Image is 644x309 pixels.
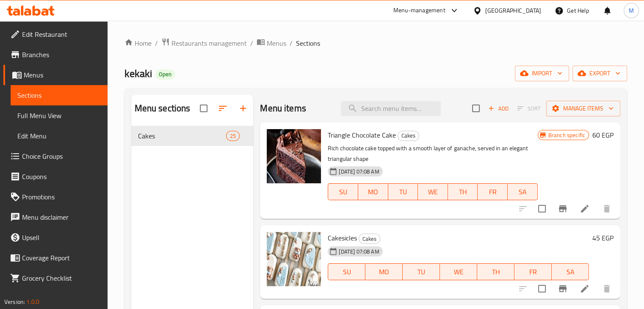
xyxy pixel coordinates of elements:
button: WE [440,263,477,280]
span: Branch specific [545,131,589,139]
a: Branches [3,44,108,65]
span: Upsell [22,232,101,243]
span: Coverage Report [22,253,101,263]
a: Sections [11,85,108,105]
a: Choice Groups [3,146,108,166]
span: WE [443,266,474,278]
span: Promotions [22,192,101,202]
span: TU [392,186,415,198]
button: TU [388,183,418,200]
span: Choice Groups [22,151,101,161]
h2: Menu sections [135,102,191,115]
span: FR [518,266,548,278]
span: Sections [296,38,320,48]
span: FR [481,186,504,198]
div: Cakes [359,234,380,244]
span: Select section first [512,102,546,115]
span: MO [369,266,399,278]
span: TH [451,186,475,198]
span: Add [487,104,510,113]
div: Menu-management [393,6,445,16]
span: WE [421,186,445,198]
button: MO [358,183,388,200]
button: TU [403,263,440,280]
span: Menus [267,38,286,48]
span: Grocery Checklist [22,273,101,283]
button: WE [418,183,448,200]
a: Menu disclaimer [3,207,108,227]
span: M [629,6,634,15]
span: [DATE] 07:08 AM [335,248,382,256]
img: Triangle Chocolate Cake [267,129,321,183]
span: SU [332,186,355,198]
span: Select section [467,99,485,117]
a: Upsell [3,227,108,248]
button: import [515,66,569,81]
button: TH [477,263,514,280]
span: TH [481,266,511,278]
span: SA [511,186,534,198]
li: / [250,38,253,48]
a: Edit Menu [11,126,108,146]
span: Add item [485,102,512,115]
button: Branch-specific-item [553,279,573,299]
button: MO [365,263,403,280]
span: Select to update [533,200,551,218]
span: Menus [24,70,101,80]
a: Home [124,38,152,48]
p: Rich chocolate cake topped with a smooth layer of ganache, served in an elegant triangular shape [328,143,537,164]
button: FR [514,263,552,280]
div: Cakes [398,131,419,141]
input: search [341,101,441,116]
span: MO [362,186,385,198]
span: Full Menu View [17,110,101,121]
button: SU [328,263,365,280]
span: Select all sections [195,99,213,117]
span: Manage items [553,103,614,114]
h6: 60 EGP [592,129,614,141]
span: 1.0.0 [26,296,39,307]
span: Edit Menu [17,131,101,141]
nav: Menu sections [131,122,254,149]
button: FR [478,183,508,200]
span: [DATE] 07:08 AM [335,168,382,176]
button: SA [552,263,589,280]
span: Cakes [359,234,380,244]
div: Cakes25 [131,126,254,146]
h2: Menu items [260,102,306,115]
span: SA [555,266,586,278]
a: Coupons [3,166,108,187]
button: Branch-specific-item [553,199,573,219]
li: / [290,38,293,48]
button: TH [448,183,478,200]
div: Open [155,69,175,80]
a: Coverage Report [3,248,108,268]
a: Menus [3,65,108,85]
span: import [522,68,562,79]
button: delete [597,199,617,219]
span: Open [155,71,175,78]
span: Cakes [398,131,419,141]
button: Manage items [546,101,620,116]
span: 25 [227,132,239,140]
span: Cakes [138,131,227,141]
button: Add [485,102,512,115]
div: items [226,131,240,141]
h6: 45 EGP [592,232,614,244]
a: Restaurants management [161,38,247,49]
span: TU [406,266,437,278]
span: export [579,68,620,79]
span: kekaki [124,64,152,83]
button: SA [508,183,538,200]
a: Menus [257,38,286,49]
span: Sections [17,90,101,100]
div: [GEOGRAPHIC_DATA] [485,6,541,15]
span: Restaurants management [171,38,247,48]
span: Triangle Chocolate Cake [328,129,396,141]
span: Select to update [533,280,551,298]
span: Cakesicles [328,232,357,244]
button: delete [597,279,617,299]
span: Coupons [22,171,101,182]
button: export [572,66,627,81]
